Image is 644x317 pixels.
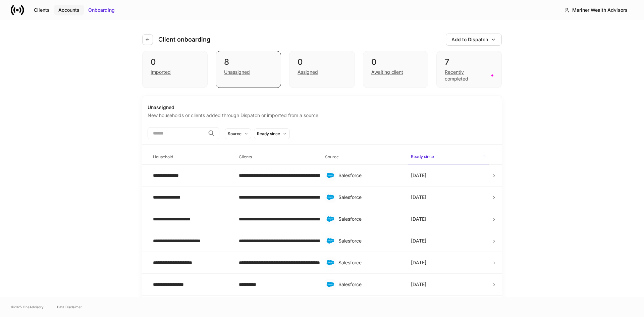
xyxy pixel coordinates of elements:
[224,69,250,75] div: Unassigned
[148,104,496,111] div: Unassigned
[338,172,400,179] div: Salesforce
[57,304,82,310] a: Data Disclaimer
[289,51,355,88] div: 0Assigned
[338,194,400,201] div: Salesforce
[54,5,84,15] button: Accounts
[151,57,199,67] div: 0
[436,51,502,88] div: 7Recently completed
[451,36,488,43] div: Add to Dispatch
[254,128,290,139] button: Ready since
[257,130,280,137] div: Ready since
[224,57,273,67] div: 8
[11,304,44,310] span: © 2025 OneAdvisory
[445,69,487,82] div: Recently completed
[322,150,403,164] span: Source
[558,4,633,16] button: Mariner Wealth Advisors
[225,128,251,139] button: Source
[445,57,493,67] div: 7
[363,51,428,88] div: 0Awaiting client
[411,153,434,160] h6: Ready since
[572,7,628,13] div: Mariner Wealth Advisors
[228,130,241,137] div: Source
[239,154,252,160] h6: Clients
[158,36,210,44] h4: Client onboarding
[411,172,426,179] p: [DATE]
[338,281,400,288] div: Salesforce
[408,150,489,164] span: Ready since
[325,154,339,160] h6: Source
[88,7,115,13] div: Onboarding
[411,259,426,266] p: [DATE]
[148,111,496,119] div: New households or clients added through Dispatch or imported from a source.
[411,237,426,244] p: [DATE]
[338,216,400,222] div: Salesforce
[84,5,119,15] button: Onboarding
[371,69,403,75] div: Awaiting client
[58,7,79,13] div: Accounts
[411,281,426,288] p: [DATE]
[338,259,400,266] div: Salesforce
[298,57,346,67] div: 0
[151,69,171,75] div: Imported
[142,51,208,88] div: 0Imported
[216,51,281,88] div: 8Unassigned
[30,5,54,15] button: Clients
[411,194,426,201] p: [DATE]
[150,150,231,164] span: Household
[298,69,318,75] div: Assigned
[371,57,420,67] div: 0
[34,7,50,13] div: Clients
[153,154,173,160] h6: Household
[236,150,317,164] span: Clients
[446,34,502,46] button: Add to Dispatch
[338,237,400,244] div: Salesforce
[411,216,426,222] p: [DATE]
